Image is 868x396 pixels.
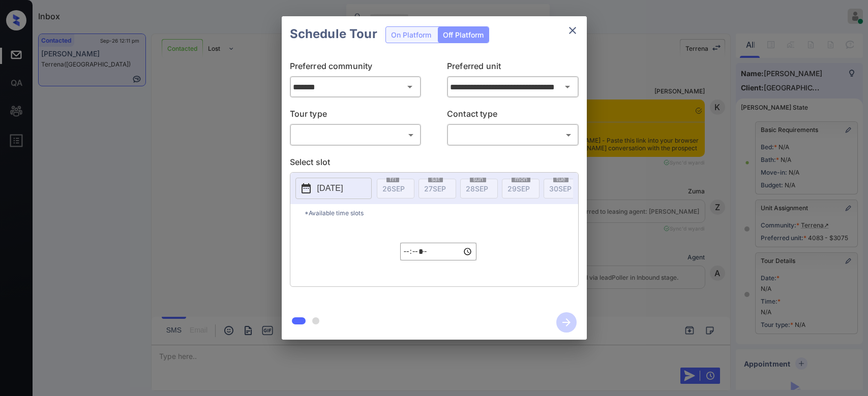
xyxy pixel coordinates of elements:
p: *Available time slots [305,204,578,222]
p: Tour type [290,108,422,124]
p: Preferred community [290,60,422,76]
h2: Schedule Tour [282,16,385,52]
button: close [562,20,583,41]
button: [DATE] [295,178,372,199]
div: off-platform-time-select [400,222,476,281]
p: Preferred unit [447,60,579,76]
p: [DATE] [317,182,343,194]
button: Open [560,80,575,94]
p: Select slot [290,156,579,172]
p: Contact type [447,108,579,124]
button: Open [403,80,417,94]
